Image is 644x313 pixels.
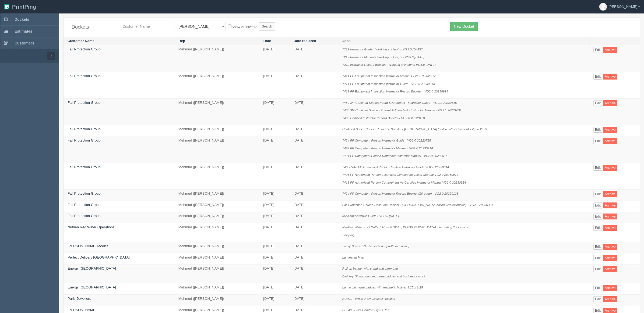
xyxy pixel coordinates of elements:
a: Archive [603,225,617,231]
a: Energy [GEOGRAPHIC_DATA] [68,285,116,289]
a: Edit [593,165,602,171]
a: Paris Jewellers [68,297,91,301]
td: Mehmud ([PERSON_NAME]) [174,136,259,163]
td: Mehmud ([PERSON_NAME]) [174,201,259,212]
td: [DATE] [259,253,289,264]
input: Customer Name [119,22,173,31]
a: Archive [603,100,617,106]
a: Edit [593,100,602,106]
a: Archive [603,255,617,261]
a: Archive [603,127,617,133]
td: Mehmud ([PERSON_NAME]) [174,253,259,264]
td: [DATE] [259,201,289,212]
i: 7480 Certified Instructor Record Booklet - VG2.0 20220420 [342,116,425,120]
a: Edit [593,255,602,261]
i: 1424 FP Competent Person Refresher Instructor Manual - VG2.0 20230914 [342,154,448,157]
a: New Docket [450,22,477,31]
a: Customer Name [68,39,94,43]
td: Mehmud ([PERSON_NAME]) [174,45,259,72]
a: Fall Protection Group [68,47,101,51]
i: Shipping [342,233,355,237]
i: 7411 FP Equipment Inspection Instructor Manuals - VG2.0 20230913 [342,74,439,78]
td: [DATE] [289,45,338,72]
a: Archive [603,74,617,80]
a: Edit [593,127,602,133]
td: [DATE] [259,283,289,295]
a: Fall Protection Group [68,203,101,207]
i: Fall Protection Course Resource Booklet - [GEOGRAPHIC_DATA] (coiled with extension) - VG2.0 20230301 [342,203,493,207]
i: 7212 Instructor Manual - Working at Heights VG3.0 [DATE] [342,55,424,59]
td: [DATE] [289,72,338,99]
a: Fall Protection Group [68,214,101,218]
a: Archive [603,285,617,291]
a: Fall Protection Group [68,74,101,78]
a: Nutrien Red Water Operations [68,225,114,229]
i: Lamacoid name badges with magnetic fastner 3.25 x 1.25 [342,286,423,289]
td: Mehmud ([PERSON_NAME]) [174,125,259,136]
i: 7411 FP Equipment Inspection Instructor Record Booklet - VG2.0 20230913 [342,90,448,93]
a: Edit [593,74,602,80]
td: [DATE] [289,264,338,283]
a: Date required [294,39,316,43]
td: [DATE] [289,136,338,163]
a: Fall Protection Group [68,191,101,195]
td: [DATE] [259,72,289,99]
i: 7424 FP Competent Person Instructor Record Booklet (20 page) - VG2.0 20220125 [342,192,459,195]
td: [DATE] [259,125,289,136]
a: Edit [593,202,602,208]
td: Mehmud ([PERSON_NAME]) [174,163,259,190]
td: [DATE] [259,223,289,242]
a: Archive [603,202,617,208]
a: Edit [593,266,602,272]
a: Edit [593,225,602,231]
i: 3M Administrative Guide - VG3.0 [DATE] [342,214,399,218]
i: Nautilus Waterproof Duffel 110 — GBX-1L, [GEOGRAPHIC_DATA], decorating 2 locations [342,225,468,229]
i: Sticky Notes 3x3, 25sheets per pad(exact rerun) [342,244,410,248]
td: Mehmud ([PERSON_NAME]) [174,264,259,283]
td: Mehmud ([PERSON_NAME]) [174,283,259,295]
td: [DATE] [259,294,289,306]
td: [DATE] [259,190,289,201]
td: [DATE] [289,212,338,223]
i: 7418 FP Authorized Person Comprehensive Certified Instructor Manual VG2.0 20230914 [342,181,466,184]
a: Edit [593,296,602,302]
img: avatar_default-7531ab5dedf162e01f1e0bb0964e6a185e93c5c22dfe317fb01d7f8cd2b1632c.jpg [599,3,607,11]
td: [DATE] [259,242,289,253]
i: Laminated Map [342,256,364,259]
a: [PERSON_NAME] [68,308,96,312]
a: Fall Protection Group [68,127,101,131]
a: Edit [593,191,602,197]
th: Jobs [338,37,589,45]
a: Archive [603,191,617,197]
i: 7424 FP Competent Person Instructor Manual - VG2.0 20230914 [342,146,433,150]
td: [DATE] [289,253,338,264]
a: Rep [178,39,185,43]
a: Date [263,39,271,43]
a: Archive [603,244,617,250]
td: Mehmud ([PERSON_NAME]) [174,223,259,242]
input: Search [259,22,275,30]
span: Customers [15,41,34,45]
i: 7480 3M Confined SpaceEntrant & Attendant - Instructor Guide - VG2.1 20230515 [342,101,457,104]
h4: Dockets [72,25,111,30]
td: [DATE] [289,201,338,212]
a: Archive [603,214,617,219]
a: Edit [593,244,602,250]
td: [DATE] [289,294,338,306]
a: Fall Protection Group [68,101,101,105]
input: Show Archived? [228,25,231,28]
span: Dockets [15,17,29,22]
a: Perfect Delivery [GEOGRAPHIC_DATA] [68,255,130,259]
td: Mehmud ([PERSON_NAME]) [174,242,259,253]
td: [DATE] [289,190,338,201]
td: [DATE] [289,242,338,253]
td: [DATE] [259,163,289,190]
i: PE649 | Buzz Comfort Stylus Pen [342,308,389,312]
i: NLVC2 - White 2-ply Cocktail Napkins [342,297,395,300]
td: [DATE] [289,125,338,136]
td: [DATE] [259,212,289,223]
i: 7212 Instructor Record Booklet - Working at Heights VG3.0 [DATE] [342,63,436,66]
td: Mehmud ([PERSON_NAME]) [174,98,259,125]
td: [DATE] [259,264,289,283]
td: Mehmud ([PERSON_NAME]) [174,294,259,306]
